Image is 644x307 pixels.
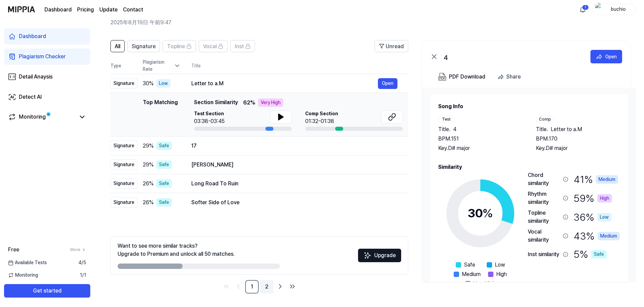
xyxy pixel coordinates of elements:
[287,281,298,292] a: Go to last page
[597,194,612,203] div: High
[579,5,587,13] img: 알림
[19,53,66,61] div: Plagiarism Checker
[468,204,493,222] div: 30
[438,125,450,133] span: Title .
[506,72,521,81] div: Share
[496,270,507,278] span: High
[574,171,618,187] div: 41 %
[110,280,408,294] nav: pagination
[194,110,225,117] span: Test Section
[77,6,94,14] a: Pricing
[143,180,154,188] span: 26 %
[438,144,522,152] div: Key. D# major
[473,280,496,288] span: Very High
[495,70,526,84] button: Share
[143,80,154,88] span: 30 %
[536,144,620,152] div: Key. D# major
[19,32,46,40] div: Dashboard
[574,228,620,244] div: 43 %
[4,49,90,65] a: Plagiarism Checker
[437,70,487,84] button: PDF Download
[156,160,172,169] div: Safe
[8,246,19,254] span: Free
[132,42,156,51] span: Signature
[464,261,475,269] span: Safe
[156,79,170,88] div: Low
[438,163,620,171] h2: Similarity
[595,3,603,16] img: profile
[4,28,90,44] a: Dashboard
[191,161,397,169] div: [PERSON_NAME]
[167,42,185,51] span: Topline
[574,247,607,262] div: 5 %
[110,197,137,208] div: Signature
[118,242,235,258] div: Want to see more similar tracks? Upgrade to Premium and unlock all 50 matches.
[591,250,607,258] div: Safe
[110,159,137,170] div: Signature
[233,281,244,292] a: Go to previous page
[19,73,53,81] div: Detail Anaysis
[194,98,238,107] span: Section Similarity
[8,272,38,279] span: Monitoring
[127,40,160,52] button: Signature
[449,72,485,81] div: PDF Download
[598,232,620,240] div: Medium
[363,251,372,259] img: Sparkles
[582,5,589,10] div: 1
[438,102,620,111] h2: Song Info
[221,281,232,292] a: Go to first page
[156,198,172,207] div: Safe
[482,206,493,220] span: %
[78,259,86,266] span: 4 / 5
[528,250,560,258] div: Inst similarity
[593,4,636,15] button: profilebuchio
[4,284,90,298] button: Get started
[80,272,86,279] span: 1 / 1
[191,142,397,150] div: 17
[191,180,397,188] div: Long Road To Ruin
[275,281,286,292] a: Go to next page
[536,116,554,123] div: Comp
[596,175,618,184] div: Medium
[110,40,125,52] button: All
[495,261,505,269] span: Low
[191,198,397,207] div: Softer Side of Love
[438,135,522,143] div: BPM. 151
[605,53,617,60] div: Open
[358,254,401,261] a: SparklesUpgrade
[536,135,620,143] div: BPM. 170
[123,6,143,14] a: Contact
[8,113,75,121] a: Monitoring
[70,247,86,253] a: More
[386,42,404,51] span: Unread
[462,270,481,278] span: Medium
[4,69,90,85] a: Detail Anaysis
[358,249,401,262] button: Upgrade
[422,88,636,282] a: Song InfoTestTitle.4BPM.151Key.D# majorCompTitle.Letter to a.MBPM.170Key.D# majorSimilarity30%Saf...
[99,6,118,14] a: Update
[199,40,228,52] button: Vocal
[260,280,273,294] a: 2
[438,116,454,123] div: Test
[44,6,72,14] a: Dashboard
[528,209,560,225] div: Topline similarity
[156,179,172,188] div: Safe
[597,213,611,221] div: Low
[305,110,338,117] span: Comp Section
[203,42,217,51] span: Vocal
[305,117,338,125] div: 01:32-01:38
[143,59,181,73] div: Plagiarism Rate
[156,142,172,150] div: Safe
[258,98,283,107] div: Very High
[4,89,90,105] a: Detect AI
[378,78,397,89] a: Open
[536,125,548,133] span: Title .
[110,141,137,151] div: Signature
[528,171,560,187] div: Chord similarity
[590,50,622,63] a: Open
[375,40,408,52] button: Unread
[143,142,154,150] span: 29 %
[235,42,244,51] span: Inst
[19,93,42,101] div: Detect AI
[243,99,255,107] span: 62 %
